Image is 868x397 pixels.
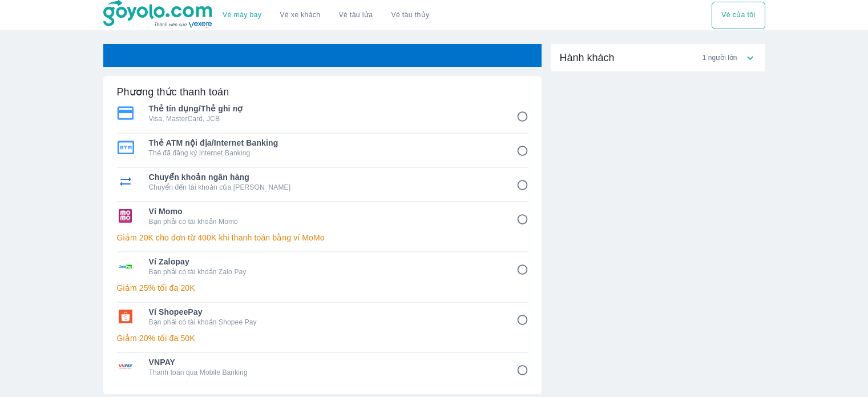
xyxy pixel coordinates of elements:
[117,332,528,344] p: Giảm 20% tối đa 50K
[117,282,528,294] p: Giảm 25% tối đa 20K
[280,11,320,19] a: Vé xe khách
[551,44,765,71] div: Hành khách1 người lớn
[149,171,500,183] span: Chuyển khoản ngân hàng
[560,51,615,65] span: Hành khách
[117,141,134,154] img: Thẻ ATM nội địa/Internet Banking
[117,303,528,330] div: Ví ShopeePayVí ShopeePayBạn phải có tài khoản Shopee Pay
[117,209,134,223] img: Ví Momo
[149,217,500,226] p: Bạn phải có tài khoản Momo
[117,252,528,280] div: Ví ZalopayVí ZalopayBạn phải có tài khoản Zalo Pay
[330,2,382,29] a: Vé tàu lửa
[117,353,528,380] div: VNPAYVNPAYThanh toán qua Mobile Banking
[149,114,500,123] p: Visa, MasterCard, JCB
[149,183,500,192] p: Chuyển đến tài khoản của [PERSON_NAME]
[149,318,500,327] p: Bạn phải có tài khoản Shopee Pay
[223,11,261,19] a: Vé máy bay
[149,149,500,158] p: Thẻ đã đăng ký Internet Banking
[712,2,765,29] div: choose transportation mode
[117,99,528,127] div: Thẻ tín dụng/Thẻ ghi nợThẻ tín dụng/Thẻ ghi nợVisa, MasterCard, JCB
[117,175,134,189] img: Chuyển khoản ngân hàng
[117,168,528,195] div: Chuyển khoản ngân hàngChuyển khoản ngân hàngChuyển đến tài khoản của [PERSON_NAME]
[117,134,528,161] div: Thẻ ATM nội địa/Internet BankingThẻ ATM nội địa/Internet BankingThẻ đã đăng ký Internet Banking
[117,360,134,374] img: VNPAY
[149,206,500,217] span: Ví Momo
[117,85,229,99] h6: Phương thức thanh toán
[149,267,500,276] p: Bạn phải có tài khoản Zalo Pay
[149,306,500,318] span: Ví ShopeePay
[213,2,438,29] div: choose transportation mode
[117,202,528,230] div: Ví MomoVí MomoBạn phải có tài khoản Momo
[703,53,737,62] span: 1 người lớn
[117,259,134,273] img: Ví Zalopay
[117,106,134,120] img: Thẻ tín dụng/Thẻ ghi nợ
[117,310,134,323] img: Ví ShopeePay
[149,368,500,377] p: Thanh toán qua Mobile Banking
[712,2,765,29] button: Vé của tôi
[149,137,500,149] span: Thẻ ATM nội địa/Internet Banking
[149,356,500,368] span: VNPAY
[149,103,500,114] span: Thẻ tín dụng/Thẻ ghi nợ
[382,2,438,29] button: Vé tàu thủy
[149,256,500,267] span: Ví Zalopay
[117,232,528,243] p: Giảm 20K cho đơn từ 400K khi thanh toán bằng ví MoMo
